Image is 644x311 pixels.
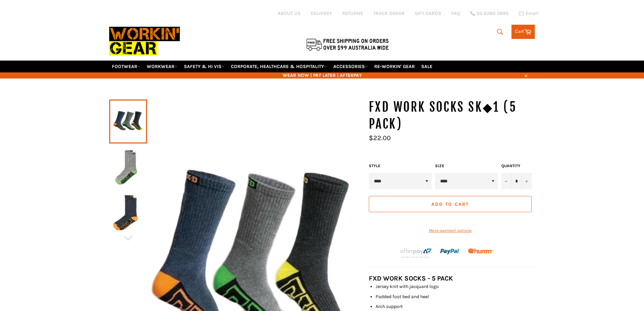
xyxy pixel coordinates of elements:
a: GIFT CARDS [415,10,441,17]
a: SALE [419,61,435,72]
span: 02 6280 5885 [477,11,508,16]
li: Jersey knit with jacquard logo [376,283,535,290]
a: TRACK ORDER [373,10,405,17]
span: Add to Cart [431,201,469,207]
button: Add to Cart [369,196,532,212]
a: Email [519,11,539,16]
a: 02 6280 5885 [470,11,508,16]
a: FAQ [451,10,460,17]
span: WEAR NOW | PAY LATER | AFTERPAY [109,72,535,79]
a: SAFETY & HI VIS [181,61,227,72]
a: CORPORATE, HEALTHCARE & HOSPITALITY [228,61,330,72]
img: paypal.png [440,242,460,262]
span: $22.00 [369,134,391,142]
a: RETURNS [342,10,363,17]
li: Padded foot bed and heel [376,293,535,300]
a: ACCESSORIES [331,61,371,72]
img: Afterpay-Logo-on-dark-bg_large.png [399,247,432,259]
a: WORKWEAR [144,61,180,72]
img: Humm_core_logo_RGB-01_300x60px_small_195d8312-4386-4de7-b182-0ef9b6303a37.png [468,248,493,253]
img: Flat $9.95 shipping Australia wide [305,37,390,51]
label: Quantity [501,163,532,169]
img: FXD WORK SOCKS SK◆1 (5 Pack) - Workin' Gear [113,194,144,231]
a: Cart [511,25,535,39]
a: DELIVERY [311,10,332,17]
label: Size [435,163,498,169]
h1: FXD WORK SOCKS SK◆1 (5 Pack) [369,99,535,132]
a: FOOTWEAR [109,61,143,72]
strong: FXD WORK SOCKS - 5 PACK [369,274,453,282]
li: Arch support [376,303,535,310]
a: ABOUT US [278,10,301,17]
button: Increase item quantity by one [522,173,532,189]
button: Reduce item quantity by one [501,173,511,189]
img: FXD WORK SOCKS SK◆1 (5 Pack) - Workin' Gear [113,148,144,185]
img: Workin Gear leaders in Workwear, Safety Boots, PPE, Uniforms. Australia's No.1 in Workwear [109,22,180,60]
a: RE-WORKIN' GEAR [372,61,418,72]
span: Email [526,11,539,16]
label: Style [369,163,432,169]
a: More payment options [369,228,532,234]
